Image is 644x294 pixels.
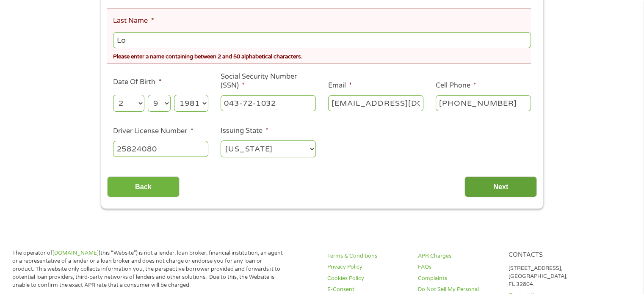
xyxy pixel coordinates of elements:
a: FAQs [418,263,498,271]
a: Complaints [418,275,498,283]
label: Issuing State [221,126,268,135]
label: Email [328,81,352,90]
input: Smith [113,32,531,48]
a: E-Consent [327,286,408,294]
input: 078-05-1120 [221,95,316,111]
label: Date Of Birth [113,78,161,87]
input: (541) 754-3010 [436,95,531,111]
label: Social Security Number (SSN) [221,72,316,90]
a: Cookies Policy [327,275,408,283]
a: [DOMAIN_NAME] [53,250,99,256]
a: APR Charges [418,252,498,260]
input: Back [107,176,180,197]
p: [STREET_ADDRESS], [GEOGRAPHIC_DATA], FL 32804. [508,264,589,289]
input: john@gmail.com [328,95,423,111]
label: Cell Phone [436,81,476,90]
a: Terms & Conditions [327,252,408,260]
div: Please enter a name containing between 2 and 50 alphabetical characters. [113,50,531,61]
label: Last Name [113,16,154,25]
input: Next [464,176,537,197]
a: Privacy Policy [327,263,408,271]
p: The operator of (this “Website”) is not a lender, loan broker, financial institution, an agent or... [12,249,284,289]
label: Driver License Number [113,127,193,136]
h4: Contacts [508,251,589,259]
